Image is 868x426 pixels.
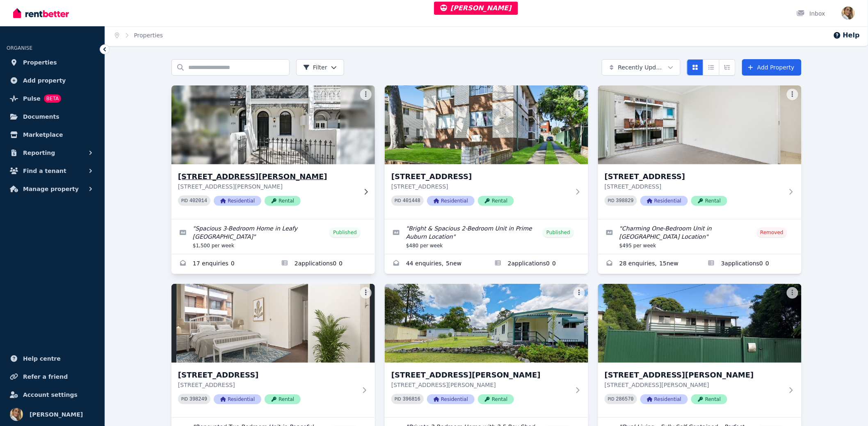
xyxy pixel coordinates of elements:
span: Pulse [23,94,41,104]
small: PID [608,397,614,401]
code: 401448 [403,198,420,204]
code: 398829 [616,198,634,204]
small: PID [395,198,401,203]
a: Applications for 8/1 Meadow Cres, Meadowbank [700,254,802,274]
a: Enquiries for 7/90 Park Rd, Auburn [385,254,487,274]
span: Account settings [23,390,78,400]
button: More options [360,89,372,100]
img: 8/1 Meadow Cres, Meadowbank [598,85,802,164]
button: Expanded list view [719,59,736,76]
a: Properties [134,32,163,39]
span: Marketplace [23,130,63,140]
span: Recently Updated [618,63,665,71]
a: Documents [7,108,98,125]
small: PID [608,198,614,203]
a: Account settings [7,387,98,403]
button: More options [787,287,798,299]
span: Reporting [23,148,55,158]
p: [STREET_ADDRESS] [605,182,783,191]
img: 5/1 Meadow Cres, Meadowbank [171,284,375,363]
a: Properties [7,54,98,71]
code: 286570 [616,396,634,402]
h3: [STREET_ADDRESS][PERSON_NAME] [178,171,357,182]
a: 7/90 Park Rd, Auburn[STREET_ADDRESS][STREET_ADDRESS]PID 401448ResidentialRental [385,85,588,219]
p: [STREET_ADDRESS] [391,182,570,191]
span: Residential [640,394,688,404]
span: Add property [23,76,66,85]
a: Edit listing: Spacious 3-Bedroom Home in Leafy Paddington [171,219,375,254]
img: Jodie Cartmer [10,408,23,421]
small: PID [181,198,188,203]
button: More options [573,287,585,299]
nav: Breadcrumb [105,25,173,46]
h3: [STREET_ADDRESS][PERSON_NAME] [391,369,570,381]
span: BETA [44,94,61,103]
span: Help centre [23,354,61,364]
span: [PERSON_NAME] [441,4,512,12]
button: Reporting [7,145,98,161]
h3: [STREET_ADDRESS][PERSON_NAME] [605,369,783,381]
button: More options [360,287,372,299]
button: Compact list view [703,59,720,76]
img: 7/90 Park Rd, Auburn [385,85,588,164]
a: Applications for 65 Stewart St, Paddington [273,254,375,274]
code: 402014 [190,198,207,204]
code: 396816 [403,396,420,402]
span: Residential [214,196,261,206]
span: Residential [427,196,475,206]
small: PID [395,397,401,401]
span: Rental [691,394,727,404]
span: Filter [303,63,327,71]
a: Applications for 7/90 Park Rd, Auburn [487,254,588,274]
code: 398249 [190,396,207,402]
button: Card view [687,59,704,76]
a: PulseBETA [7,90,98,107]
span: Residential [214,394,261,404]
a: Edit listing: Bright & Spacious 2-Bedroom Unit in Prime Auburn Location [385,219,588,254]
span: Residential [640,196,688,206]
button: Find a tenant [7,163,98,179]
a: Add property [7,72,98,89]
a: 65 Stewart St, Paddington[STREET_ADDRESS][PERSON_NAME][STREET_ADDRESS][PERSON_NAME]PID 402014Resi... [171,85,375,219]
span: Rental [265,394,301,404]
img: 9 Linda Street, Kingston [598,284,802,363]
h3: [STREET_ADDRESS] [178,369,357,381]
img: 65 Stewart St, Paddington [167,83,380,166]
button: More options [573,89,585,100]
p: [STREET_ADDRESS][PERSON_NAME] [178,182,357,191]
small: PID [181,397,188,401]
p: [STREET_ADDRESS][PERSON_NAME] [391,381,570,389]
span: Rental [478,394,514,404]
button: Help [833,30,860,40]
span: Refer a friend [23,372,68,382]
button: Manage property [7,181,98,197]
span: Rental [478,196,514,206]
img: Jodie Cartmer [842,7,855,20]
span: Find a tenant [23,166,66,176]
a: Refer a friend [7,368,98,385]
span: Rental [265,196,301,206]
div: Inbox [797,9,825,18]
span: ORGANISE [7,45,32,51]
a: 9 Linda Street, Kingston[STREET_ADDRESS][PERSON_NAME][STREET_ADDRESS][PERSON_NAME]PID 286570Resid... [598,284,802,417]
a: Add Property [742,59,802,76]
a: Help centre [7,350,98,367]
a: Marketplace [7,127,98,143]
p: [STREET_ADDRESS][PERSON_NAME] [605,381,783,389]
span: Documents [23,112,59,122]
a: Edit listing: Charming One-Bedroom Unit in Prime Meadowbank Location [598,219,802,254]
span: Rental [691,196,727,206]
a: Enquiries for 65 Stewart St, Paddington [171,254,273,274]
span: Manage property [23,184,79,194]
a: 8/1 Meadow Cres, Meadowbank[STREET_ADDRESS][STREET_ADDRESS]PID 398829ResidentialRental [598,85,802,219]
p: [STREET_ADDRESS] [178,381,357,389]
a: Enquiries for 8/1 Meadow Cres, Meadowbank [598,254,700,274]
button: More options [787,89,798,100]
span: [PERSON_NAME] [30,410,83,419]
span: Properties [23,58,57,67]
img: RentBetter [13,7,69,19]
h3: [STREET_ADDRESS] [391,171,570,182]
button: Recently Updated [602,59,681,76]
span: Residential [427,394,475,404]
a: 65 Richards St, Loganlea[STREET_ADDRESS][PERSON_NAME][STREET_ADDRESS][PERSON_NAME]PID 396816Resid... [385,284,588,417]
